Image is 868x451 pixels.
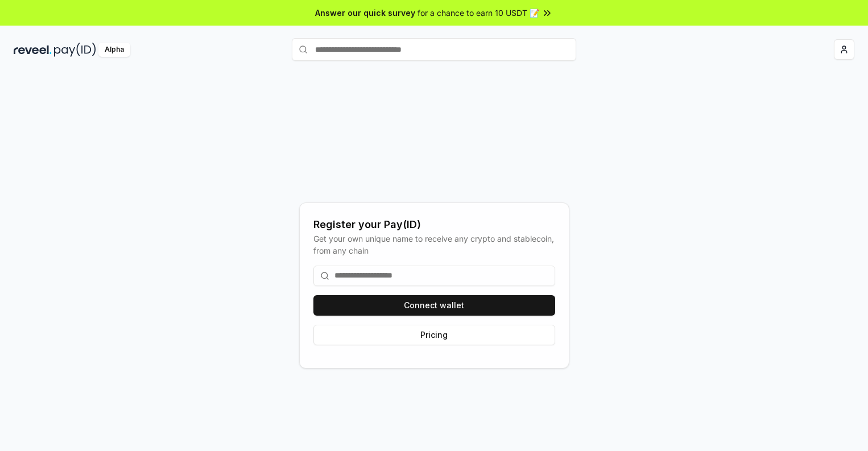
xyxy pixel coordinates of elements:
img: reveel_dark [14,43,52,57]
div: Register your Pay(ID) [313,217,555,233]
span: Answer our quick survey [315,7,415,19]
button: Connect wallet [313,295,555,316]
span: for a chance to earn 10 USDT 📝 [418,7,539,19]
button: Pricing [313,325,555,345]
div: Get your own unique name to receive any crypto and stablecoin, from any chain [313,233,555,256]
img: pay_id [54,43,96,57]
div: Alpha [98,43,130,57]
